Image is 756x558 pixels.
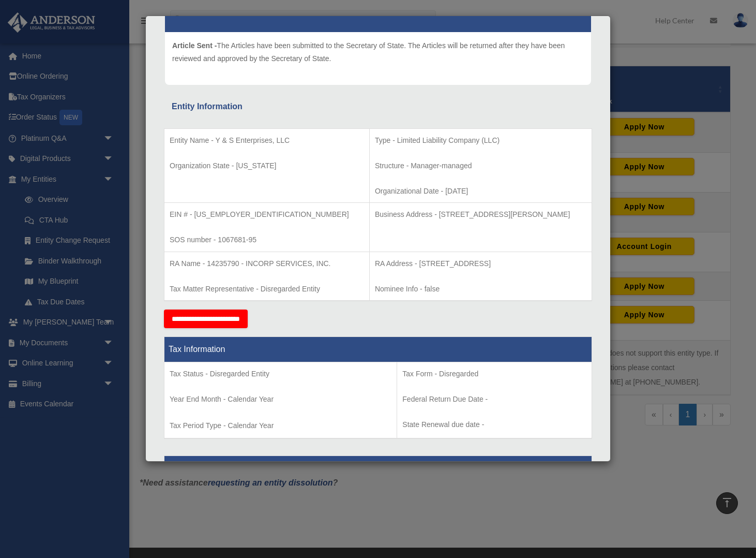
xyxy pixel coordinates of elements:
th: Tax Information [164,337,592,362]
p: Entity Name - Y & S Enterprises, LLC [170,134,364,147]
p: Tax Status - Disregarded Entity [170,368,391,380]
p: EIN # - [US_EMPLOYER_IDENTIFICATION_NUMBER] [170,208,364,221]
span: Article Sent - [172,41,217,50]
p: Structure - Manager-managed [375,159,586,172]
p: Organization State - [US_STATE] [170,159,364,172]
p: Federal Return Due Date - [402,393,586,406]
p: Nominee Info - false [375,283,586,296]
p: RA Address - [STREET_ADDRESS] [375,257,586,270]
p: RA Name - 14235790 - INCORP SERVICES, INC. [170,257,364,270]
p: The Articles have been submitted to the Secretary of State. The Articles will be returned after t... [172,39,584,65]
p: Type - Limited Liability Company (LLC) [375,134,586,147]
th: Formation Progress [164,456,592,481]
p: State Renewal due date - [402,418,586,431]
p: Year End Month - Calendar Year [170,393,391,406]
td: Tax Period Type - Calendar Year [164,362,397,439]
p: Tax Matter Representative - Disregarded Entity [170,283,364,296]
p: Organizational Date - [DATE] [375,185,586,198]
div: Entity Information [172,99,584,114]
p: Tax Form - Disregarded [402,368,586,380]
p: Business Address - [STREET_ADDRESS][PERSON_NAME] [375,208,586,221]
p: SOS number - 1067681-95 [170,233,364,246]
